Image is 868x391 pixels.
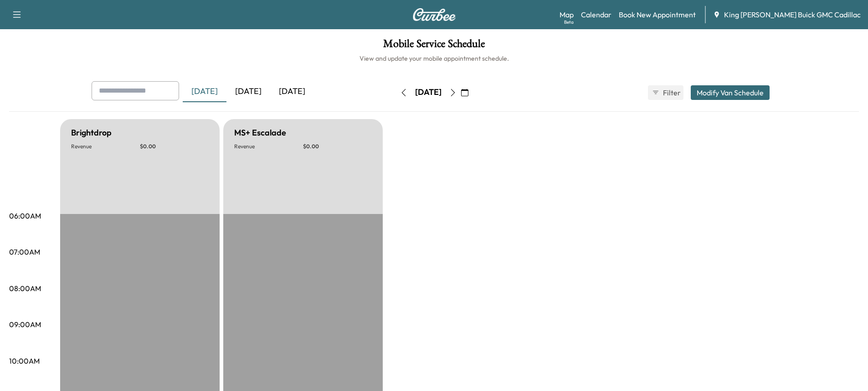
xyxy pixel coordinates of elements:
[564,19,574,26] div: Beta
[234,143,303,150] p: Revenue
[140,143,209,150] p: $ 0.00
[619,9,696,20] a: Book New Appointment
[9,355,40,366] p: 10:00AM
[9,54,859,63] h6: View and update your mobile appointment schedule.
[71,143,140,150] p: Revenue
[412,8,456,21] img: Curbee Logo
[9,210,41,221] p: 06:00AM
[226,81,270,102] div: [DATE]
[9,283,41,294] p: 08:00AM
[303,143,372,150] p: $ 0.00
[663,87,679,98] span: Filter
[183,81,226,102] div: [DATE]
[9,319,41,330] p: 09:00AM
[270,81,314,102] div: [DATE]
[415,87,442,98] div: [DATE]
[691,85,770,100] button: Modify Van Schedule
[648,85,683,100] button: Filter
[560,9,574,20] a: MapBeta
[234,126,286,139] h5: MS+ Escalade
[581,9,611,20] a: Calendar
[724,9,861,20] span: King [PERSON_NAME] Buick GMC Cadillac
[9,38,859,54] h1: Mobile Service Schedule
[9,246,40,257] p: 07:00AM
[71,126,112,139] h5: Brightdrop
